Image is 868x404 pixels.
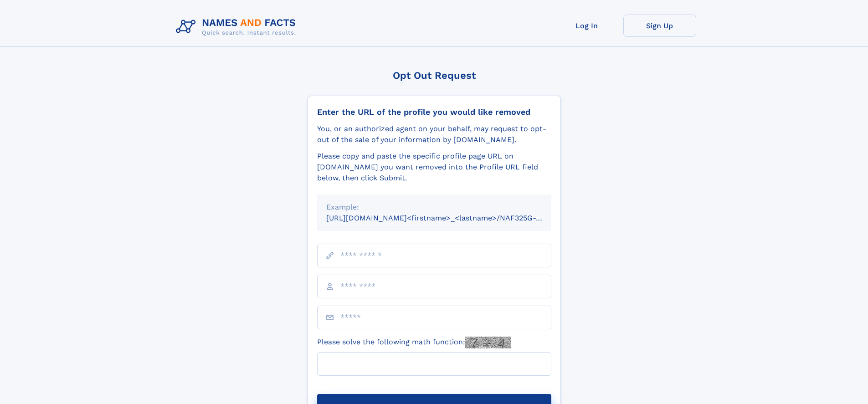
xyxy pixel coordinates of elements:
[317,151,551,184] div: Please copy and paste the specific profile page URL on [DOMAIN_NAME] you want removed into the Pr...
[550,15,623,37] a: Log In
[317,337,511,348] label: Please solve the following math function:
[326,214,569,222] small: [URL][DOMAIN_NAME]<firstname>_<lastname>/NAF325G-xxxxxxxx
[317,123,551,145] div: You, or an authorized agent on your behalf, may request to opt-out of the sale of your informatio...
[172,15,303,39] img: Logo Names and Facts
[623,15,696,37] a: Sign Up
[308,70,561,81] div: Opt Out Request
[317,107,551,117] div: Enter the URL of the profile you would like removed
[326,202,542,213] div: Example:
